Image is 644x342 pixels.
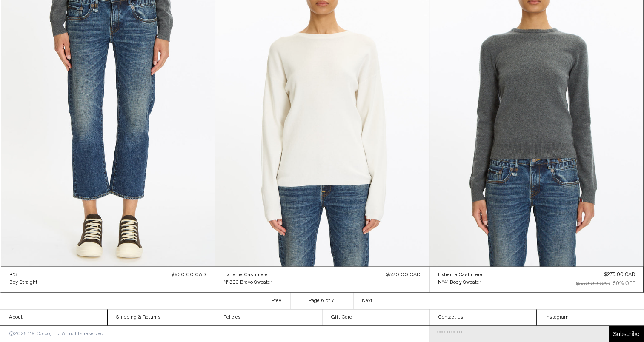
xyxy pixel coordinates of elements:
div: $275.00 CAD [604,271,635,279]
input: Email Address [429,326,608,342]
a: Contact Us [429,309,536,325]
button: Subscribe [609,326,644,342]
a: Instagram [537,309,644,325]
div: Extreme Cashmere [223,271,268,279]
a: Shipping & Returns [108,309,215,325]
a: Next [353,292,381,309]
a: Extreme Cashmere [223,271,272,279]
div: Boy Straight [9,279,37,286]
a: N°393 Bravo Sweater [223,279,272,286]
span: Next [362,297,372,304]
a: R13 [9,271,37,279]
div: $520.00 CAD [386,271,421,279]
a: Extreme Cashmere [438,271,482,279]
div: $550.00 CAD [576,280,610,288]
a: Policies [215,309,322,325]
a: Boy Straight [9,279,37,286]
p: ©2025 119 Corbo, Inc. All rights reserved. [0,326,113,342]
a: Prev [263,292,290,309]
a: Gift Card [322,309,429,325]
div: Extreme Cashmere [438,271,482,279]
div: R13 [9,271,17,279]
div: 50% OFF [613,280,635,288]
div: $830.00 CAD [172,271,206,279]
a: N°41 Body Sweater [438,279,482,286]
div: N°41 Body Sweater [438,279,481,286]
span: Prev [272,297,281,304]
li: Page 6 of 7 [292,292,352,309]
div: N°393 Bravo Sweater [223,279,272,286]
a: About [0,309,107,325]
